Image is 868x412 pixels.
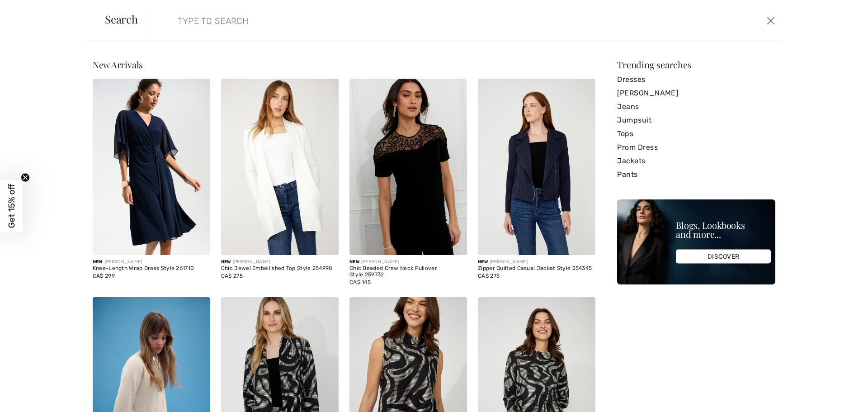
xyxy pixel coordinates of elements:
button: Close teaser [21,173,30,182]
a: Prom Dress [617,141,775,154]
div: Blogs, Lookbooks and more... [676,221,771,239]
a: Tops [617,127,775,141]
div: Knee-Length Wrap Dress Style 261710 [93,265,210,272]
span: Search [105,14,138,24]
img: Knee-Length Wrap Dress Style 261710. Midnight Blue [93,79,210,255]
div: DISCOVER [676,250,771,264]
span: CA$ 299 [93,273,115,279]
span: CA$ 275 [221,273,243,279]
span: Get 15% off [6,184,17,228]
span: CA$ 275 [478,273,500,279]
span: New Arrivals [93,58,143,71]
a: Pants [617,168,775,181]
div: [PERSON_NAME] [349,259,467,265]
a: Jeans [617,100,775,114]
a: Jumpsuit [617,114,775,127]
a: Dresses [617,73,775,86]
div: Chic Beaded Crew Neck Pullover Style 259732 [349,265,467,278]
span: New [349,259,359,265]
button: Close [764,14,778,28]
a: Jackets [617,154,775,168]
span: New [221,259,231,265]
div: [PERSON_NAME] [93,259,210,265]
img: Chic Beaded Crew Neck Pullover Style 259732. Black [349,79,467,255]
a: [PERSON_NAME] [617,86,775,100]
span: Chat [20,6,38,14]
div: [PERSON_NAME] [221,259,339,265]
div: Zipper Quilted Casual Jacket Style 254345 [478,265,595,272]
span: CA$ 145 [349,279,371,285]
span: New [478,259,488,265]
span: New [93,259,103,265]
div: Trending searches [617,60,775,69]
div: [PERSON_NAME] [478,259,595,265]
input: TYPE TO SEARCH [171,7,616,34]
div: Chic Jewel Embellished Top Style 254998 [221,265,339,272]
img: Chic Jewel Embellished Top Style 254998. Winter White [221,79,339,255]
img: Zipper Quilted Casual Jacket Style 254345. Navy [478,79,595,255]
img: Blogs, Lookbooks and more... [617,199,775,284]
